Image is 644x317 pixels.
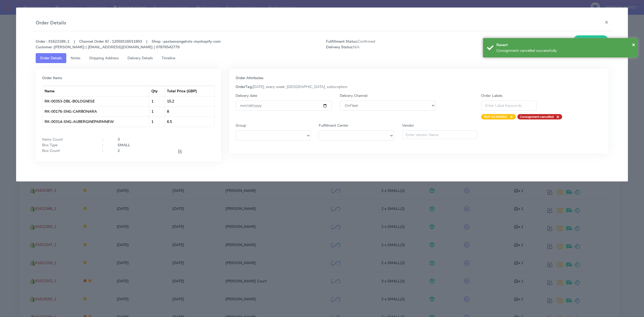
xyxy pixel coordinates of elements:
strong: Consignment cancelled [520,115,554,119]
ul: Tabs [36,53,608,63]
td: RK-00314-SNG-AUBERGINEPARMNEW [42,116,149,127]
input: Enter Label Keywords [481,101,536,111]
button: Close [632,41,635,49]
strong: 3 [118,137,120,142]
label: Delivery Channel [340,93,367,99]
strong: Order Attributes [236,75,264,81]
div: : [98,148,113,155]
td: 8 [165,106,214,116]
span: Notes [71,56,80,61]
td: 15.2 [165,96,214,106]
h4: Order Details [36,19,66,27]
label: Group [236,123,246,128]
strong: Delivery Status: [326,45,353,50]
label: Order Labels [481,93,503,99]
div: : [98,137,113,142]
th: Name [42,86,149,96]
span: Confirmed N/A [322,39,467,50]
div: Box Count [38,148,98,155]
span: × [507,114,513,119]
td: 1 [149,106,165,116]
strong: SMALL [118,143,130,148]
div: Items Count [38,137,98,142]
input: Enter Vendor Name [402,130,477,139]
strong: Customer : [36,45,54,50]
th: Qty [149,86,165,96]
button: Close [601,15,613,29]
span: × [554,114,559,119]
strong: OrderTag: [236,84,253,89]
td: RK-00176-SNG-CARBONARA [42,106,149,116]
strong: 2 [118,148,120,153]
label: Vendor [402,123,414,128]
span: Timeline [162,56,175,61]
label: Delivery date [236,93,257,99]
div: Revert [496,42,634,48]
td: 6.5 [165,116,214,127]
strong: NOT-SCANNED [484,115,507,119]
strong: Order Items [42,75,62,81]
th: Total Price (GBP) [165,86,214,96]
span: Order Details [40,56,62,61]
strong: Order : #1622189_1 | Channel Order ID : 12059116011903 | Shop : pastaevangelists-myshopify-com [P... [36,39,221,50]
div: : [98,142,113,148]
td: 1 [149,96,165,106]
td: 1 [149,116,165,127]
div: [DATE], every week, [GEOGRAPHIC_DATA], subscription [232,84,606,90]
span: × [632,41,635,48]
div: Box Type [38,142,98,148]
div: Consignment cancelled successfully. [496,48,634,53]
span: Shipping Address [89,56,119,61]
button: Update Order [573,35,608,45]
label: Fulfillment Center [319,123,348,128]
td: RK-00353-DBL-BOLOGNESE [42,96,149,106]
span: Delivery Details [127,56,153,61]
strong: Fulfillment Status: [326,39,358,44]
